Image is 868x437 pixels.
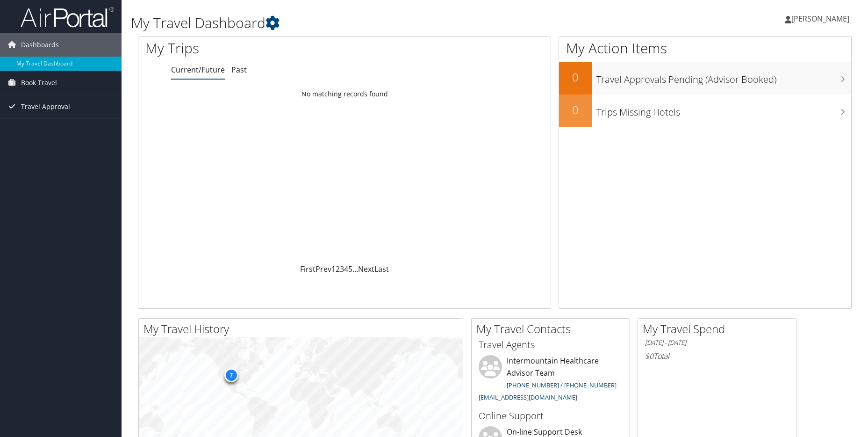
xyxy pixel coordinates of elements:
h1: My Trips [145,38,372,58]
a: 2 [336,264,340,274]
a: 4 [344,264,348,274]
a: First [300,264,316,274]
h3: Travel Approvals Pending (Advisor Booked) [596,68,852,86]
td: No matching records found [138,86,551,102]
a: Current/Future [171,65,225,75]
a: Prev [316,264,331,274]
a: 0Trips Missing Hotels [559,95,852,127]
a: 3 [340,264,344,274]
h2: 0 [559,102,592,118]
h1: My Travel Dashboard [131,13,616,33]
span: … [352,264,358,274]
h2: 0 [559,69,592,85]
h2: My Travel Spend [643,321,796,337]
li: Intermountain Healthcare Advisor Team [474,355,627,405]
span: [PERSON_NAME] [791,14,849,24]
a: Past [231,65,247,75]
h3: Trips Missing Hotels [596,101,852,119]
h3: Travel Agents [479,338,623,351]
h6: [DATE] - [DATE] [645,338,789,347]
a: Next [358,264,374,274]
h2: My Travel History [143,321,463,337]
h1: My Action Items [559,38,852,58]
span: $0 [645,351,653,361]
h2: My Travel Contacts [476,321,630,337]
a: [PHONE_NUMBER] / [PHONE_NUMBER] [507,381,617,389]
a: [PERSON_NAME] [785,5,859,33]
a: 5 [348,264,352,274]
a: 0Travel Approvals Pending (Advisor Booked) [559,62,852,95]
a: Last [374,264,389,274]
div: 7 [224,368,238,382]
img: airportal-logo.png [21,6,114,28]
h6: Total [645,351,789,361]
h3: Online Support [479,409,623,422]
span: Book Travel [21,71,57,95]
span: Dashboards [21,33,59,57]
a: 1 [331,264,336,274]
span: Travel Approval [21,95,70,118]
a: [EMAIL_ADDRESS][DOMAIN_NAME] [479,393,577,401]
